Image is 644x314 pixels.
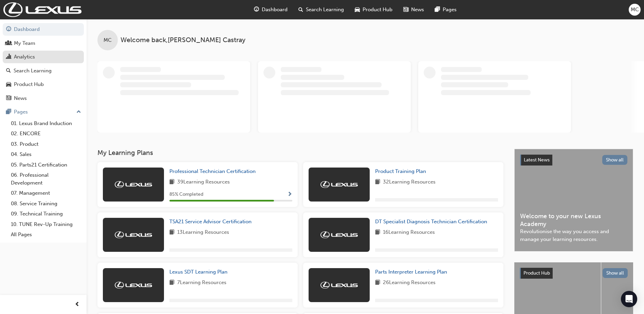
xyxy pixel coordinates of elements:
img: Trak [320,282,358,289]
img: Trak [115,231,152,238]
span: Parts Interpreter Learning Plan [375,269,447,275]
a: TSA21 Service Advisor Certification [169,218,254,226]
span: Product Hub [523,270,550,276]
span: 26 Learning Resources [383,279,436,287]
span: book-icon [169,178,174,187]
span: Product Hub [363,6,392,14]
a: 03. Product [8,139,84,150]
div: Open Intercom Messenger [621,291,637,307]
div: My Team [14,39,35,47]
a: 02. ENCORE [8,128,84,139]
span: pages-icon [6,109,11,115]
a: Dashboard [3,23,84,36]
div: Product Hub [14,81,44,88]
img: Trak [115,181,152,188]
span: Search Learning [306,6,344,14]
span: MC [104,36,112,44]
a: Search Learning [3,65,84,77]
h3: My Learning Plans [97,149,503,157]
span: Lexus SDT Learning Plan [169,269,227,275]
a: Product Training Plan [375,168,429,175]
div: News [14,94,27,102]
a: 08. Service Training [8,198,84,209]
span: book-icon [169,279,174,287]
span: book-icon [375,279,380,287]
span: Product Training Plan [375,168,426,174]
span: MC [631,6,639,14]
span: 32 Learning Resources [383,178,436,187]
a: News [3,92,84,105]
a: 07. Management [8,188,84,198]
span: news-icon [6,95,11,102]
a: My Team [3,37,84,50]
span: prev-icon [75,300,80,309]
a: All Pages [8,229,84,240]
a: 10. TUNE Rev-Up Training [8,219,84,230]
a: 04. Sales [8,149,84,160]
a: 05. Parts21 Certification [8,160,84,170]
button: MC [629,4,641,16]
div: Search Learning [14,67,52,75]
span: Pages [443,6,457,14]
button: DashboardMy TeamAnalyticsSearch LearningProduct HubNews [3,22,84,106]
span: Show Progress [287,192,292,198]
span: people-icon [6,40,11,47]
span: book-icon [375,228,380,237]
span: Revolutionise the way you access and manage your learning resources. [520,228,627,243]
a: news-iconNews [398,3,429,17]
button: Show all [603,268,628,278]
span: chart-icon [6,54,11,60]
span: guage-icon [254,5,259,14]
span: 16 Learning Resources [383,228,435,237]
span: TSA21 Service Advisor Certification [169,219,252,225]
span: pages-icon [435,5,440,14]
span: DT Specialist Diagnosis Technician Certification [375,219,487,225]
span: car-icon [355,5,360,14]
img: Trak [320,181,358,188]
a: pages-iconPages [429,3,462,17]
a: Analytics [3,51,84,63]
a: Professional Technician Certification [169,168,258,175]
span: Welcome to your new Lexus Academy [520,212,627,228]
span: Professional Technician Certification [169,168,256,174]
div: Pages [14,108,28,116]
a: Latest NewsShow allWelcome to your new Lexus AcademyRevolutionise the way you access and manage y... [514,149,633,251]
button: Pages [3,106,84,118]
span: 7 Learning Resources [177,279,226,287]
a: Parts Interpreter Learning Plan [375,268,450,276]
span: book-icon [375,178,380,187]
a: Product Hub [3,78,84,91]
a: Product HubShow all [520,268,628,279]
span: Dashboard [262,6,288,14]
a: car-iconProduct Hub [349,3,398,17]
span: car-icon [6,82,11,88]
button: Show Progress [287,190,292,199]
span: up-icon [76,108,81,117]
a: 01. Lexus Brand Induction [8,118,84,129]
span: Latest News [524,157,550,163]
span: guage-icon [6,27,11,33]
span: search-icon [6,68,11,74]
span: book-icon [169,228,174,237]
a: search-iconSearch Learning [293,3,349,17]
img: Trak [3,2,81,17]
span: News [411,6,424,14]
span: 13 Learning Resources [177,228,229,237]
div: Analytics [14,53,35,61]
span: search-icon [298,5,303,14]
img: Trak [115,282,152,289]
img: Trak [320,231,358,238]
a: DT Specialist Diagnosis Technician Certification [375,218,490,226]
span: 39 Learning Resources [177,178,230,187]
a: Lexus SDT Learning Plan [169,268,230,276]
a: Latest NewsShow all [520,155,627,165]
a: guage-iconDashboard [249,3,293,17]
span: Welcome back , [PERSON_NAME] Castray [121,36,245,44]
span: news-icon [403,5,408,14]
a: 06. Professional Development [8,170,84,188]
span: 85 % Completed [169,191,203,198]
button: Show all [602,155,628,165]
a: 09. Technical Training [8,209,84,219]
